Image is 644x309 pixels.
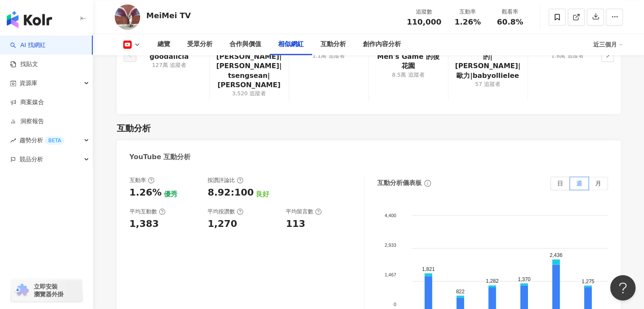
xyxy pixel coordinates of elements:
div: 113 [286,218,305,231]
a: 商案媒合 [10,98,44,107]
span: 資源庫 [19,74,37,93]
a: 有一個兒子真的超爽的|[PERSON_NAME]|歐力|babyollielee [455,42,521,80]
div: 1,270 [207,218,237,231]
div: 追蹤數 [407,8,442,16]
span: 110,000 [407,17,442,26]
div: 合作與價值 [229,39,261,50]
button: right [601,49,614,62]
a: 洞察報告 [10,117,44,126]
div: 互動分析儀表板 [377,179,422,188]
span: 60.8% [497,18,523,26]
div: 平均按讚數 [207,208,243,215]
div: 平均互動數 [130,208,166,215]
div: 總覽 [158,39,170,50]
div: 相似網紅 [278,39,304,50]
a: searchAI 找網紅 [10,41,46,50]
a: [PERSON_NAME]|Men's Game 的後花園 [376,42,441,71]
div: 互動分析 [117,122,151,134]
img: chrome extension [14,284,30,297]
iframe: Help Scout Beacon - Open [610,275,636,301]
div: MeiMei TV [146,10,191,21]
div: YouTube 互動分析 [130,152,191,162]
div: 1.1萬 追蹤者 [312,52,345,60]
div: 127萬 追蹤者 [152,61,186,69]
div: 受眾分析 [187,39,213,50]
div: 良好 [256,190,269,199]
tspan: 4,400 [384,212,396,218]
tspan: 2,933 [384,242,396,247]
button: left [124,49,136,62]
span: right [605,53,610,58]
div: 1,383 [130,218,159,231]
div: 1.8萬 追蹤者 [551,52,584,60]
div: 3,520 追蹤者 [232,90,266,97]
div: 創作內容分析 [363,39,401,50]
span: rise [10,138,16,143]
div: 按讚評論比 [207,177,243,184]
div: 互動率 [452,8,484,16]
img: KOL Avatar [115,4,140,30]
div: 近三個月 [593,38,623,51]
span: 趨勢分析 [19,131,64,150]
span: 立即安裝 瀏覽器外掛 [34,283,64,298]
a: 找貼文 [10,60,38,69]
tspan: 0 [394,301,396,306]
div: 優秀 [164,190,177,199]
span: 競品分析 [19,150,43,169]
tspan: 1,467 [384,272,396,277]
div: 觀看率 [494,8,526,16]
div: 平均留言數 [286,208,322,215]
span: 月 [595,180,601,187]
div: 8.5萬 追蹤者 [392,71,425,79]
img: logo [7,11,52,28]
div: 互動率 [130,177,155,184]
div: BETA [45,136,64,145]
div: 57 追蹤者 [475,80,500,88]
div: 互動分析 [321,39,346,50]
a: [PERSON_NAME]|[PERSON_NAME]|[PERSON_NAME]|tsengsean|[PERSON_NAME] [216,42,282,90]
span: 週 [576,180,582,187]
span: 日 [557,180,563,187]
div: 8.92:100 [207,186,254,199]
span: 1.26% [454,18,481,26]
a: chrome extension立即安裝 瀏覽器外掛 [11,279,82,302]
div: 1.26% [130,186,162,199]
span: info-circle [423,179,432,188]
